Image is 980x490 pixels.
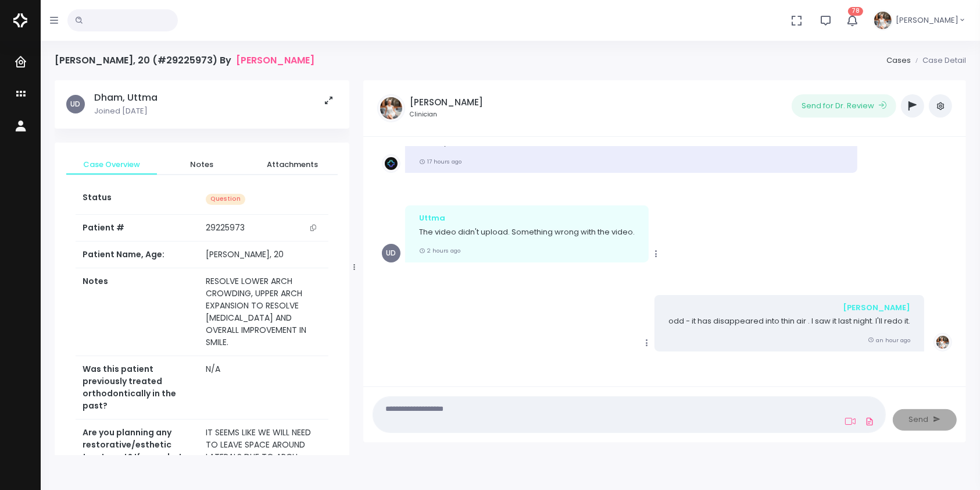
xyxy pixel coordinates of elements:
span: UD [382,244,400,262]
th: Was this patient previously treated orthodontically in the past? [76,356,199,420]
td: [PERSON_NAME], 20 [199,242,328,268]
div: Uttma [419,212,635,224]
p: odd - it has disappeared into thin air . I saw it last night. I'll redo it. [668,315,910,327]
small: 2 hours ago [419,247,460,254]
td: 29225973 [199,215,328,242]
span: [PERSON_NAME] [896,15,958,26]
a: Add Loom Video [843,417,858,426]
span: Notes [166,159,238,171]
th: Patient Name, Age: [76,242,199,268]
th: Patient # [76,214,199,242]
small: Clinician [410,110,483,119]
span: Attachments [256,159,328,171]
h4: [PERSON_NAME], 20 (#29225973) By [55,55,314,66]
p: The video didn't upload. Something wrong with the video. [419,226,635,238]
img: Logo Horizontal [13,8,27,33]
div: scrollable content [55,80,349,455]
img: Header Avatar [872,10,893,31]
h5: [PERSON_NAME] [410,97,483,108]
span: Case Overview [76,159,148,171]
th: Status [76,184,199,214]
small: 17 hours ago [419,158,462,165]
span: Question [206,194,245,205]
th: Notes [76,268,199,356]
button: Send for Dr. Review [792,94,896,118]
a: Cases [886,55,911,66]
small: an hour ago [868,336,910,344]
span: 78 [848,7,863,16]
div: scrollable content [373,146,957,375]
li: Case Detail [911,55,966,66]
td: N/A [199,356,328,420]
td: RESOLVE LOWER ARCH CROWDING, UPPER ARCH EXPANSION TO RESOLVE [MEDICAL_DATA] AND OVERALL IMPROVEME... [199,268,328,356]
a: Add Files [863,411,877,432]
h5: Dham, Uttma [94,92,158,104]
p: Joined [DATE] [94,105,158,117]
a: [PERSON_NAME] [236,55,314,66]
div: [PERSON_NAME] [668,302,910,314]
span: UD [66,95,85,113]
